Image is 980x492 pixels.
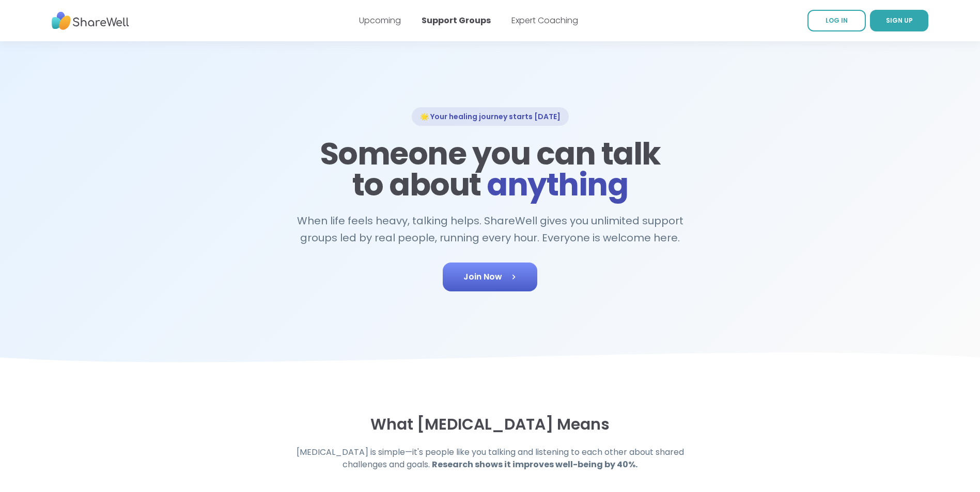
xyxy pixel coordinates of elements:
[292,446,689,471] h4: [MEDICAL_DATA] is simple—it's people like you talking and listening to each other about shared ch...
[292,212,689,246] h2: When life feels heavy, talking helps. ShareWell gives you unlimited support groups led by real pe...
[443,263,537,291] a: Join Now
[463,271,517,283] span: Join Now
[487,163,628,206] span: anything
[259,415,722,434] h3: What [MEDICAL_DATA] Means
[412,107,569,126] div: 🌟 Your healing journey starts [DATE]
[511,14,578,26] a: Expert Coaching
[432,458,637,470] strong: Research shows it improves well-being by 40%.
[826,16,848,25] span: LOG IN
[807,10,866,31] a: LOG IN
[52,7,129,35] img: ShareWell Nav Logo
[317,138,664,200] h1: Someone you can talk to about
[870,10,928,31] a: SIGN UP
[886,16,913,25] span: SIGN UP
[422,14,491,26] a: Support Groups
[359,14,401,26] a: Upcoming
